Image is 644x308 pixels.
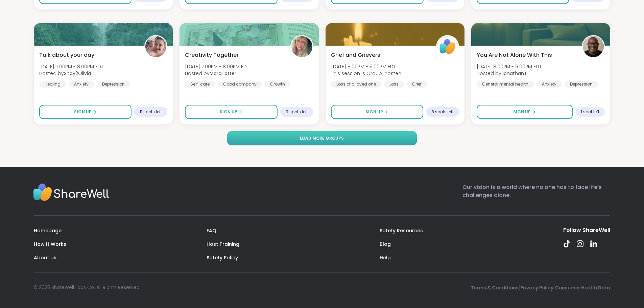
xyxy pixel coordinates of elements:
[300,135,344,141] span: Load more groups
[185,63,249,70] span: [DATE] 7:00PM - 8:00PM EDT
[477,63,542,70] span: [DATE] 8:00PM - 9:00PM EDT
[437,36,458,57] img: ShareWell
[74,109,92,115] span: Sign Up
[220,109,237,115] span: Sign Up
[34,227,62,234] a: Homepage
[97,81,130,88] div: Depression
[553,284,555,291] span: |
[34,284,141,291] div: © 2025 ShareWell Labs Co. All Rights Reserved.
[140,109,162,115] span: 11 spots left
[39,51,94,59] span: Talk about your day
[34,254,56,261] a: About Us
[520,285,553,291] a: Privacy Policy
[207,227,216,234] a: FAQ
[384,81,404,88] div: Loss
[331,51,380,59] span: Grief and Grievers
[407,81,427,88] div: Grief
[365,109,383,115] span: Sign Up
[210,70,236,77] b: MarciLotter
[39,63,103,70] span: [DATE] 7:00PM - 8:00PM EDT
[471,285,519,291] a: Terms & Conditions
[477,70,542,77] span: Hosted by
[39,81,66,88] div: Healing
[185,70,249,77] span: Hosted by
[64,70,91,77] b: Shay2Olivia
[33,183,109,203] img: Sharewell
[501,70,527,77] b: JonathanT
[34,241,66,247] a: How It Works
[581,109,599,115] span: 1 spot left
[462,183,610,205] p: Our vision is a world where no one has to face life’s challenges alone.
[39,105,132,119] button: Sign Up
[380,241,391,247] a: Blog
[380,254,391,261] a: Help
[331,105,423,119] button: Sign Up
[563,227,610,234] div: Follow ShareWell
[145,36,166,57] img: Shay2Olivia
[519,284,520,291] span: |
[331,70,402,77] span: This session is Group-hosted
[185,105,277,119] button: Sign Up
[207,254,238,261] a: Safety Policy
[265,81,290,88] div: Growth
[227,131,416,145] button: Load more groups
[477,81,534,88] div: General mental health
[380,227,423,234] a: Safety Resources
[185,81,215,88] div: Self-care
[291,36,312,57] img: MarciLotter
[331,63,402,70] span: [DATE] 8:00PM - 9:00PM EDT
[477,51,552,59] span: You Are Not Alone With This
[477,105,573,119] button: Sign Up
[431,109,454,115] span: 8 spots left
[565,81,598,88] div: Depression
[39,70,103,77] span: Hosted by
[185,51,239,59] span: Creativity Together
[536,81,562,88] div: Anxiety
[555,285,610,291] a: Consumer Health Data
[207,241,239,247] a: Host Training
[286,109,308,115] span: 9 spots left
[513,109,531,115] span: Sign Up
[331,81,381,88] div: Loss of a loved one
[218,81,262,88] div: Good company
[583,36,604,57] img: JonathanT
[69,81,94,88] div: Anxiety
